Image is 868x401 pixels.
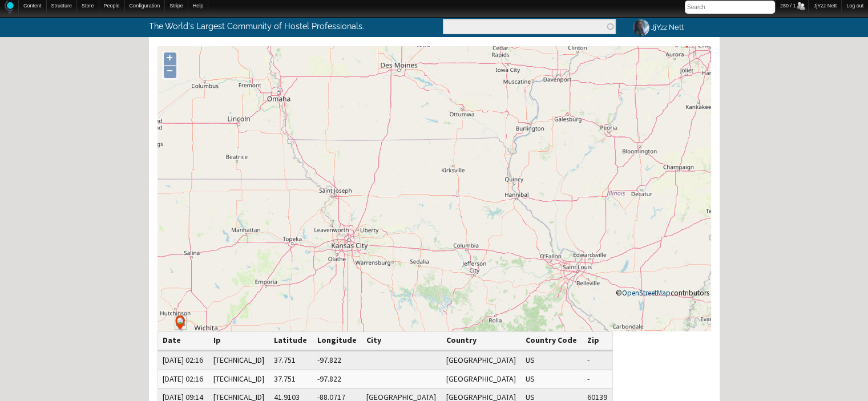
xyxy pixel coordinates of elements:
[521,370,583,388] td: US
[269,331,313,351] th: Latitude
[582,351,612,370] td: -
[164,52,176,65] a: +
[362,331,442,351] th: City
[158,370,208,388] td: [DATE] 02:16
[631,18,651,38] img: JjYzz Nett's picture
[685,1,775,14] input: Search
[208,351,269,370] td: [TECHNICAL_ID]
[158,351,208,370] td: [DATE] 02:16
[441,331,521,351] th: Country
[208,370,269,388] td: [TECHNICAL_ID]
[312,331,362,351] th: Longitude
[158,331,208,351] th: Date
[441,351,521,370] td: [GEOGRAPHIC_DATA]
[622,288,671,298] a: OpenStreetMap
[269,351,313,370] td: 37.751
[441,370,521,388] td: [GEOGRAPHIC_DATA]
[521,331,583,351] th: Country Code
[269,370,313,388] td: 37.751
[624,16,691,38] a: JjYzz Nett
[521,351,583,370] td: US
[312,351,362,370] td: -97.822
[616,289,709,297] div: © contributors
[164,66,176,78] a: −
[582,331,612,351] th: Zip
[5,1,14,14] img: Home
[312,370,362,388] td: -97.822
[208,331,269,351] th: Ip
[443,19,616,34] input: Enter the terms you wish to search for.
[149,16,387,37] p: The World's Largest Community of Hostel Professionals.
[582,370,612,388] td: -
